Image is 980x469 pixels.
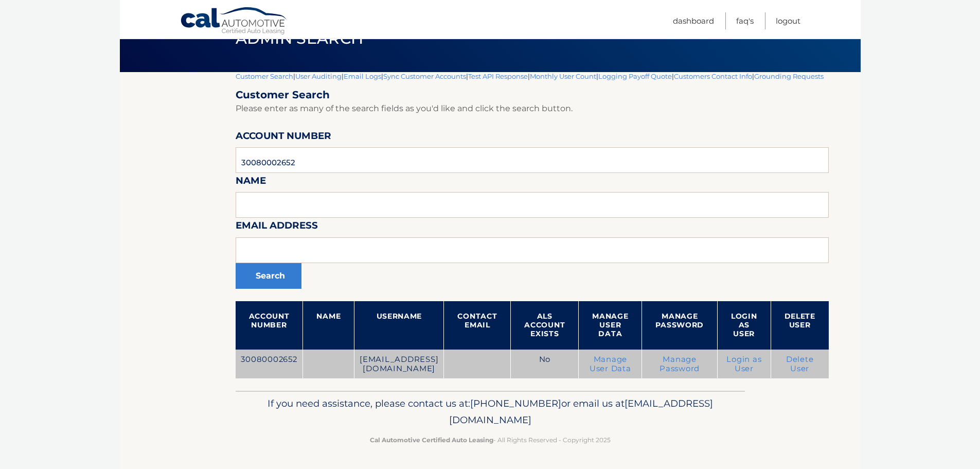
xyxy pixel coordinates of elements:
button: Search [236,263,301,289]
h2: Customer Search [236,89,829,101]
th: Login as User [718,301,771,350]
a: Customer Search [236,72,293,80]
a: Manage User Data [590,355,631,373]
td: [EMAIL_ADDRESS][DOMAIN_NAME] [354,350,444,379]
a: Delete User [786,355,814,373]
span: [PHONE_NUMBER] [470,397,561,409]
th: Manage User Data [579,301,642,350]
a: Monthly User Count [530,72,596,80]
label: Email Address [236,218,318,237]
th: Username [354,301,444,350]
td: No [511,350,579,379]
a: Logging Payoff Quote [598,72,672,80]
span: [EMAIL_ADDRESS][DOMAIN_NAME] [449,397,713,426]
th: Manage Password [642,301,718,350]
a: Cal Automotive [180,7,288,37]
a: Test API Response [468,72,528,80]
th: Contact Email [444,301,511,350]
a: Dashboard [673,12,714,29]
a: Sync Customer Accounts [383,72,466,80]
a: Grounding Requests [754,72,824,80]
p: - All Rights Reserved - Copyright 2025 [242,435,738,445]
td: 30080002652 [236,350,303,379]
a: Manage Password [660,355,700,373]
th: ALS Account Exists [511,301,579,350]
th: Name [303,301,354,350]
a: Email Logs [344,72,381,80]
p: Please enter as many of the search fields as you'd like and click the search button. [236,101,829,116]
th: Account Number [236,301,303,350]
label: Name [236,173,266,192]
a: User Auditing [295,72,342,80]
th: Delete User [771,301,829,350]
a: FAQ's [736,12,754,29]
a: Login as User [726,355,761,373]
div: | | | | | | | | [236,72,829,391]
a: Logout [776,12,800,29]
strong: Cal Automotive Certified Auto Leasing [370,436,493,444]
p: If you need assistance, please contact us at: or email us at [242,395,738,428]
a: Customers Contact Info [674,72,752,80]
label: Account Number [236,128,331,147]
